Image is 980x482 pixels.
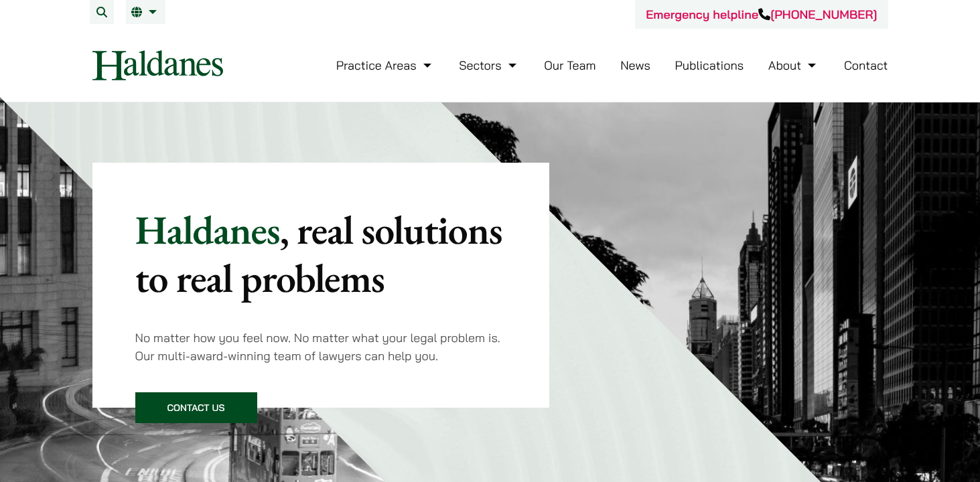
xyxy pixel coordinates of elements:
a: Emergency helpline[PHONE_NUMBER] [646,7,877,22]
a: Contact Us [135,392,257,423]
a: About [768,58,819,73]
a: Contact [844,58,888,73]
a: Our Team [544,58,596,73]
img: Logo of Haldanes [92,50,223,80]
p: No matter how you feel now. No matter what your legal problem is. Our multi-award-winning team of... [135,329,507,365]
mark: , real solutions to real problems [135,204,502,304]
a: Practice Areas [336,58,435,73]
a: Publications [675,58,744,73]
a: Sectors [459,58,519,73]
p: Haldanes [135,206,507,302]
a: EN [131,7,160,17]
a: News [620,58,650,73]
